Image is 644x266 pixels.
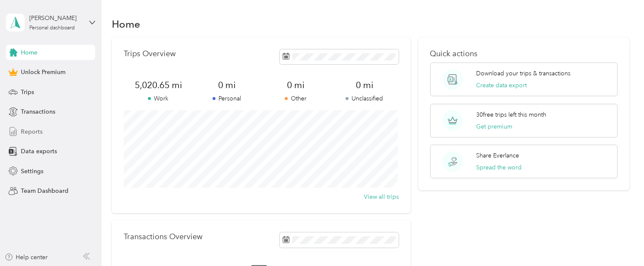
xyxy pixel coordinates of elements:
[430,49,618,58] p: Quick actions
[476,122,512,131] button: Get premium
[476,81,527,90] button: Create data export
[21,147,57,156] span: Data exports
[330,79,399,91] span: 0 mi
[364,192,399,201] button: View all trips
[476,69,570,78] p: Download your trips & transactions
[21,48,37,57] span: Home
[261,79,330,91] span: 0 mi
[476,151,519,160] p: Share Everlance
[29,14,82,23] div: [PERSON_NAME]
[21,107,55,116] span: Transactions
[124,79,193,91] span: 5,020.65 mi
[193,94,261,103] p: Personal
[330,94,399,103] p: Unclassified
[112,20,140,29] h1: Home
[124,49,176,58] p: Trips Overview
[124,232,202,241] p: Transactions Overview
[476,110,546,119] p: 30 free trips left this month
[124,94,193,103] p: Work
[261,94,330,103] p: Other
[21,186,68,195] span: Team Dashboard
[21,167,43,176] span: Settings
[29,26,75,31] div: Personal dashboard
[193,79,261,91] span: 0 mi
[476,163,522,172] button: Spread the word
[21,68,65,77] span: Unlock Premium
[5,253,48,262] button: Help center
[21,88,34,97] span: Trips
[21,127,43,136] span: Reports
[596,218,644,266] iframe: Everlance-gr Chat Button Frame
